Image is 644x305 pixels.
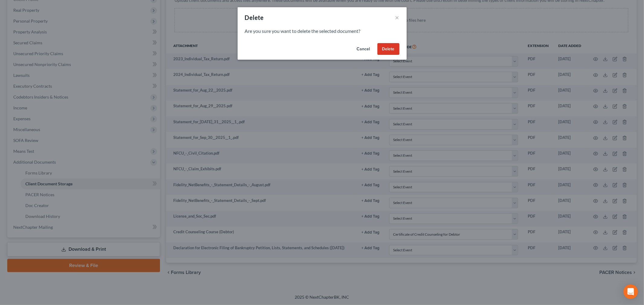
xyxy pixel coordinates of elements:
[395,14,399,21] button: ×
[352,43,375,55] button: Cancel
[245,28,399,35] p: Are you sure you want to delete the selected document?
[623,285,638,299] div: Open Intercom Messenger
[377,43,399,55] button: Delete
[245,13,264,22] div: Delete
